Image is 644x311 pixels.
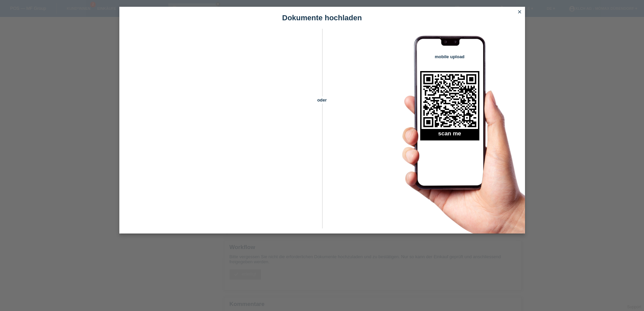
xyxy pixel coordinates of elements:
h1: Dokumente hochladen [119,14,525,22]
h2: scan me [420,130,479,140]
a: close [515,8,524,16]
h4: mobile upload [420,54,479,59]
i: close [517,9,522,15]
span: oder [310,96,334,104]
iframe: Upload [129,46,310,215]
